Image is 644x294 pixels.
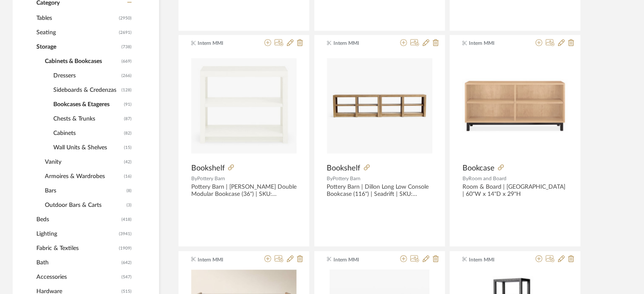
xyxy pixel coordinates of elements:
span: (1909) [119,242,132,255]
span: Bookcases & Etageres [53,97,122,112]
span: Intern MMI [198,39,251,47]
img: Bookshelf [191,58,297,153]
span: (642) [121,256,132,269]
span: Room and Board [468,176,506,181]
span: (15) [124,141,132,154]
span: Armoires & Wardrobes [45,169,122,184]
span: Accessories [36,270,119,284]
span: Wall Units & Shelves [53,140,122,155]
div: 0 [327,53,432,159]
span: Intern MMI [333,39,387,47]
span: (418) [121,213,132,226]
div: Pottery Barn | Dillon Long Low Console Bookcase (116") | Seadrift | SKU: 9696834 [327,184,432,198]
span: Intern MMI [333,256,387,264]
span: (8) [127,184,132,198]
span: Bath [36,256,119,270]
span: Cabinets [53,126,122,140]
img: Bookshelf [327,58,432,153]
div: Room & Board | [GEOGRAPHIC_DATA] | 60"W x 14"D x 29"H [462,184,568,198]
span: (2691) [119,26,132,39]
span: Pottery Barn [333,176,361,181]
span: (669) [121,55,132,68]
span: Pottery Barn [197,176,225,181]
span: Cabinets & Bookcases [45,54,119,69]
div: 0 [191,53,297,159]
span: Chests & Trunks [53,112,122,126]
span: (91) [124,98,132,111]
span: Outdoor Bars & Carts [45,198,124,212]
span: Intern MMI [469,256,523,264]
span: Beds [36,212,119,227]
span: (266) [121,69,132,82]
img: Bookcase [462,79,568,133]
span: Seating [36,25,117,40]
span: (128) [121,83,132,97]
span: (42) [124,155,132,169]
span: Bookcase [462,164,495,173]
div: 0 [462,53,568,159]
span: Intern MMI [469,39,523,47]
span: Vanity [45,155,122,169]
span: Intern MMI [198,256,251,264]
span: By [191,176,197,181]
span: (16) [124,170,132,183]
span: Bars [45,184,124,198]
div: Pottery Barn | [PERSON_NAME] Double Modular Bookcase (36") | SKU: 4735823 [191,184,297,198]
span: Tables [36,11,117,25]
span: Fabric & Textiles [36,241,117,256]
span: Sideboards & Credenzas [53,83,119,97]
span: (547) [121,270,132,284]
span: By [462,176,468,181]
span: Lighting [36,227,117,241]
span: Storage [36,40,119,54]
span: Dressers [53,69,119,83]
span: (82) [124,126,132,140]
span: Bookshelf [327,164,361,173]
span: By [327,176,333,181]
span: Bookshelf [191,164,225,173]
span: (3) [127,198,132,212]
span: (87) [124,112,132,126]
span: (2950) [119,11,132,25]
span: (738) [121,40,132,54]
span: (3941) [119,227,132,241]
